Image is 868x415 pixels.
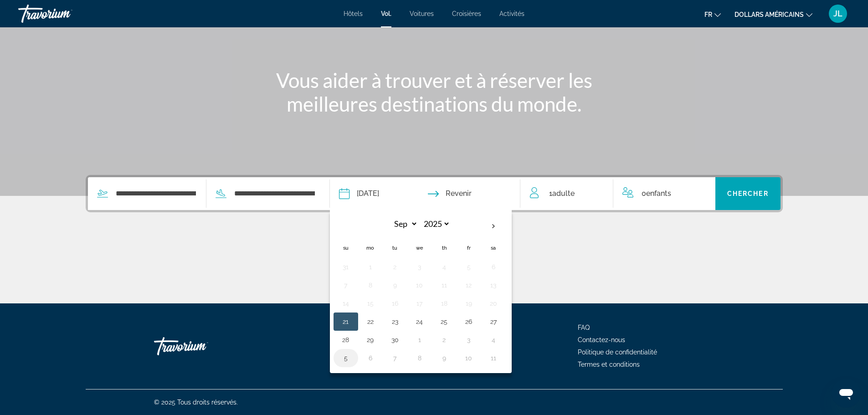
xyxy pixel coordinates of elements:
a: FAQ [578,324,590,331]
h1: Vous aider à trouver et à réserver les meilleures destinations du monde. [263,68,605,116]
div: Search widget [88,177,781,210]
button: Day 8 [363,279,378,292]
button: Day 22 [363,315,378,328]
font: fr [704,11,712,18]
button: Day 18 [437,297,452,310]
iframe: Bouton de lancement de la fenêtre de messagerie [832,379,861,408]
button: Day 25 [437,315,452,328]
button: Day 12 [462,279,476,292]
button: Day 19 [462,297,476,310]
button: Day 6 [363,352,378,364]
a: Vol. [381,10,391,17]
button: Changer de devise [734,8,812,21]
button: Day 10 [412,279,427,292]
button: Day 11 [437,279,452,292]
button: Day 4 [437,261,452,273]
button: Day 11 [486,352,501,364]
button: Day 28 [339,333,353,346]
font: dollars américains [734,11,804,18]
button: Day 20 [486,297,501,310]
button: Day 17 [412,297,427,310]
span: Enfants [646,189,671,198]
button: Day 1 [412,333,427,346]
button: Day 3 [462,333,476,346]
span: 0 [642,187,671,200]
button: Day 30 [388,333,402,346]
button: Day 4 [486,333,501,346]
span: 1 [549,187,575,200]
font: JL [833,9,842,18]
button: Travelers: 1 adult, 0 children [521,177,716,210]
button: Day 10 [462,352,476,364]
span: Adulte [552,189,575,198]
button: Changer de langue [704,8,721,21]
button: Day 27 [486,315,501,328]
button: Day 23 [388,315,402,328]
button: Day 7 [388,352,402,364]
a: Termes et conditions [578,361,640,368]
button: Day 21 [339,315,353,328]
button: Day 9 [388,279,402,292]
a: Contactez-nous [578,336,625,343]
button: Day 9 [437,352,452,364]
button: Depart date: Sep 21, 2025 [339,177,379,210]
button: Day 14 [339,297,353,310]
a: Croisières [452,10,481,17]
a: Voitures [410,10,434,17]
button: Day 2 [388,261,402,273]
a: Politique de confidentialité [578,348,657,356]
button: Menu utilisateur [826,4,850,23]
a: Hôtels [344,10,363,17]
button: Return date [428,177,472,210]
button: Day 1 [363,261,378,273]
a: Activités [499,10,524,17]
button: Day 6 [486,261,501,273]
button: Day 13 [486,279,501,292]
button: Chercher [715,177,781,210]
span: Chercher [727,190,769,197]
button: Day 24 [412,315,427,328]
button: Day 8 [412,352,427,364]
button: Day 29 [363,333,378,346]
a: Travorium [154,333,245,360]
button: Day 5 [462,261,476,273]
select: Select month [388,216,418,232]
button: Day 31 [339,261,353,273]
button: Day 15 [363,297,378,310]
button: Day 2 [437,333,452,346]
button: Day 3 [412,261,427,273]
select: Select year [421,216,450,232]
a: Travorium [18,2,109,26]
button: Day 26 [462,315,476,328]
button: Day 5 [339,352,353,364]
button: Day 16 [388,297,402,310]
font: © 2025 Tous droits réservés. [154,399,238,406]
button: Day 7 [339,279,353,292]
button: Next month [481,216,506,237]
